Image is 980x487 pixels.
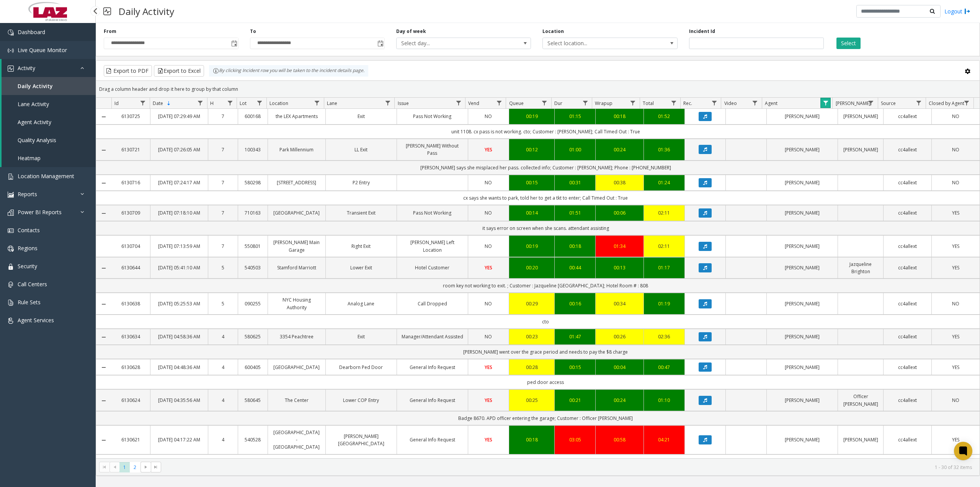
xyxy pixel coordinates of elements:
[485,397,492,403] span: YES
[539,98,550,108] a: Queue Filter Menu
[514,300,550,307] a: 00:29
[111,161,980,175] td: [PERSON_NAME] says she misplaced her pass. collected info; Customer : [PERSON_NAME]; Phone : [PHO...
[96,114,111,120] a: Collapse Details
[600,364,639,371] div: 00:04
[648,397,680,404] a: 01:10
[330,209,392,216] a: Transient Exit
[111,191,980,205] td: cx says she wants to park, told her to get a tkt to enter; Call Timed Out : True
[330,243,392,250] a: Right Exit
[312,98,322,108] a: Location Filter Menu
[485,146,492,153] span: YES
[936,243,975,250] a: YES
[8,300,14,306] img: 'icon'
[514,209,550,216] a: 00:14
[213,300,233,307] a: 5
[600,333,639,340] a: 00:26
[559,264,591,271] a: 00:44
[888,146,927,153] a: cc4allext
[485,364,492,371] span: YES
[104,28,116,35] label: From
[888,397,927,404] a: cc4allext
[580,98,590,108] a: Dur Filter Menu
[330,397,392,404] a: Lower COP Entry
[213,68,219,74] img: infoIcon.svg
[18,28,45,36] span: Dashboard
[18,298,41,306] span: Rule Sets
[402,239,463,253] a: [PERSON_NAME] Left Location
[18,46,67,54] span: Live Queue Monitor
[514,179,550,186] a: 00:15
[750,98,760,108] a: Video Filter Menu
[485,300,492,307] span: NO
[952,333,959,340] span: YES
[96,210,111,216] a: Collapse Details
[8,30,14,36] img: 'icon'
[514,264,550,271] a: 00:20
[888,364,927,371] a: cc4allext
[116,333,145,340] a: 6130634
[138,98,148,108] a: Id Filter Menu
[473,264,504,271] a: YES
[600,209,639,216] div: 00:06
[18,172,74,180] span: Location Management
[402,300,463,307] a: Call Dropped
[155,364,203,371] a: [DATE] 04:48:36 AM
[155,333,203,340] a: [DATE] 04:58:36 AM
[273,209,321,216] a: [GEOGRAPHIC_DATA]
[543,38,650,49] span: Select location...
[402,142,463,157] a: [PERSON_NAME] Without Pass
[376,38,384,49] span: Toggle popup
[771,179,833,186] a: [PERSON_NAME]
[473,364,504,371] a: YES
[559,333,591,340] a: 01:47
[213,397,233,404] a: 4
[648,113,680,120] a: 01:52
[18,244,38,252] span: Regions
[771,243,833,250] a: [PERSON_NAME]
[648,264,680,271] a: 01:17
[485,179,492,186] span: NO
[18,208,62,216] span: Power BI Reports
[648,243,680,250] a: 02:11
[514,364,550,371] a: 00:28
[155,146,203,153] a: [DATE] 07:26:05 AM
[8,210,14,216] img: 'icon'
[273,397,321,404] a: The Center
[771,113,833,120] a: [PERSON_NAME]
[243,113,263,120] a: 600168
[964,7,970,15] img: logout
[111,125,980,139] td: unit 1108. cx pass is not working. cto; Customer : [PERSON_NAME]; Call Timed Out : True
[18,64,35,72] span: Activity
[514,243,550,250] a: 00:19
[96,180,111,186] a: Collapse Details
[116,179,145,186] a: 6130716
[402,397,463,404] a: General Info Request
[96,265,111,271] a: Collapse Details
[888,333,927,340] a: cc4allext
[2,149,96,167] a: Heatmap
[952,364,959,371] span: YES
[952,243,959,249] span: YES
[111,411,980,425] td: Badge 8670. APD officer entering the garage; Customer : Officer [PERSON_NAME]
[273,296,321,311] a: NYC Housing Authority
[559,243,591,250] a: 00:18
[473,179,504,186] a: NO
[8,174,14,180] img: 'icon'
[155,300,203,307] a: [DATE] 05:25:53 AM
[559,397,591,404] a: 00:21
[559,300,591,307] div: 00:16
[243,364,263,371] a: 600405
[771,333,833,340] a: [PERSON_NAME]
[936,146,975,153] a: NO
[514,397,550,404] a: 00:25
[111,221,980,235] td: it says error on screen when she scans. attendant assisting
[103,2,111,21] img: pageIcon
[648,364,680,371] a: 00:47
[116,397,145,404] a: 6130624
[18,316,54,324] span: Agent Services
[250,28,256,35] label: To
[330,179,392,186] a: P2 Entry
